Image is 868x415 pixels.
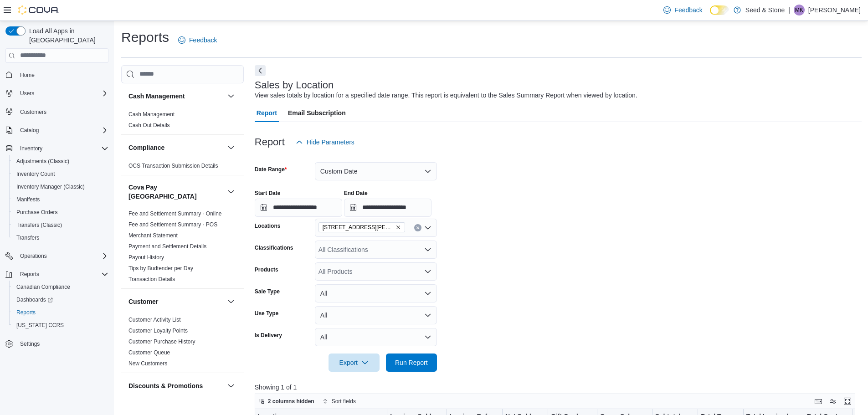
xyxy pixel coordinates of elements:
button: Reports [2,268,112,281]
h3: Report [255,137,285,148]
h3: Sales by Location [255,80,334,91]
button: Canadian Compliance [9,281,112,293]
button: Inventory Count [9,168,112,180]
a: Home [16,70,38,81]
span: Transaction Details [128,276,175,283]
div: Customer [121,314,244,373]
button: Compliance [128,143,224,152]
span: Customers [20,108,46,116]
span: Catalog [20,127,39,134]
span: Merchant Statement [128,232,178,239]
span: Dashboards [16,296,53,303]
span: Manifests [13,194,108,205]
button: Display options [827,396,838,407]
nav: Complex example [5,65,108,374]
a: Fee and Settlement Summary - Online [128,210,222,217]
a: Dashboards [13,294,56,305]
span: Sort fields [332,398,356,405]
span: 2 columns hidden [268,398,314,405]
span: Inventory [20,145,42,152]
button: Keyboard shortcuts [813,396,824,407]
a: Customers [16,107,50,118]
a: Adjustments (Classic) [13,156,73,167]
button: Home [2,68,112,82]
span: Customer Queue [128,349,170,356]
span: Reports [16,309,36,316]
button: Custom Date [315,162,437,180]
a: Merchant Statement [128,232,178,239]
button: Customers [2,105,112,118]
a: Transfers (Classic) [13,220,66,231]
button: Inventory Manager (Classic) [9,180,112,193]
span: Inventory Count [13,169,108,179]
button: All [315,328,437,346]
a: Customer Queue [128,349,170,356]
input: Dark Mode [710,5,729,15]
button: Operations [2,250,112,262]
button: Customer [226,296,236,307]
span: Inventory Manager (Classic) [13,181,108,192]
span: Email Subscription [288,104,346,122]
span: OCS Transaction Submission Details [128,162,218,169]
a: Fee and Settlement Summary - POS [128,221,217,228]
span: Dashboards [13,294,108,305]
p: [PERSON_NAME] [808,5,861,15]
span: MK [795,5,803,15]
span: Run Report [395,358,428,367]
button: Hide Parameters [292,133,358,151]
button: Run Report [386,354,437,372]
span: New Customers [128,360,167,367]
button: Catalog [16,125,42,136]
button: Purchase Orders [9,206,112,219]
button: Export [329,354,380,372]
p: Showing 1 of 1 [255,383,862,392]
button: Cova Pay [GEOGRAPHIC_DATA] [128,183,224,201]
button: All [315,284,437,302]
button: Cash Management [226,91,236,102]
button: Discounts & Promotions [128,381,224,390]
span: Purchase Orders [13,207,108,218]
span: Transfers (Classic) [16,221,62,229]
span: Inventory [16,143,108,154]
span: Fee and Settlement Summary - POS [128,221,217,228]
span: Payment and Settlement Details [128,243,206,250]
a: Inventory Manager (Classic) [13,181,88,192]
span: Users [20,90,34,97]
div: Cova Pay [GEOGRAPHIC_DATA] [121,208,244,288]
h3: Compliance [128,143,164,152]
label: Classifications [255,244,293,251]
span: Reports [20,271,39,278]
span: Payout History [128,254,164,261]
button: Inventory [2,142,112,155]
label: Products [255,266,278,273]
a: Tips by Budtender per Day [128,265,193,272]
button: Reports [9,306,112,319]
button: Compliance [226,142,236,153]
span: Catalog [16,125,108,136]
p: | [788,5,790,15]
h3: Discounts & Promotions [128,381,203,390]
span: Cash Out Details [128,122,170,129]
label: Is Delivery [255,332,282,339]
button: Reports [16,269,43,280]
a: Canadian Compliance [13,282,74,292]
div: View sales totals by location for a specified date range. This report is equivalent to the Sales ... [255,91,637,100]
button: 2 columns hidden [255,396,318,407]
a: Reports [13,307,39,318]
div: Manpreet Kaur [794,5,805,15]
label: Sale Type [255,288,280,295]
span: Customers [16,106,108,118]
button: Enter fullscreen [842,396,853,407]
button: Inventory [16,143,46,154]
img: Cova [18,5,59,15]
span: Adjustments (Classic) [16,158,69,165]
button: Users [16,88,38,99]
a: Customer Purchase History [128,338,195,345]
button: Sort fields [319,396,360,407]
label: Use Type [255,310,278,317]
button: Catalog [2,124,112,137]
a: Transaction Details [128,276,175,282]
a: Payout History [128,254,164,261]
